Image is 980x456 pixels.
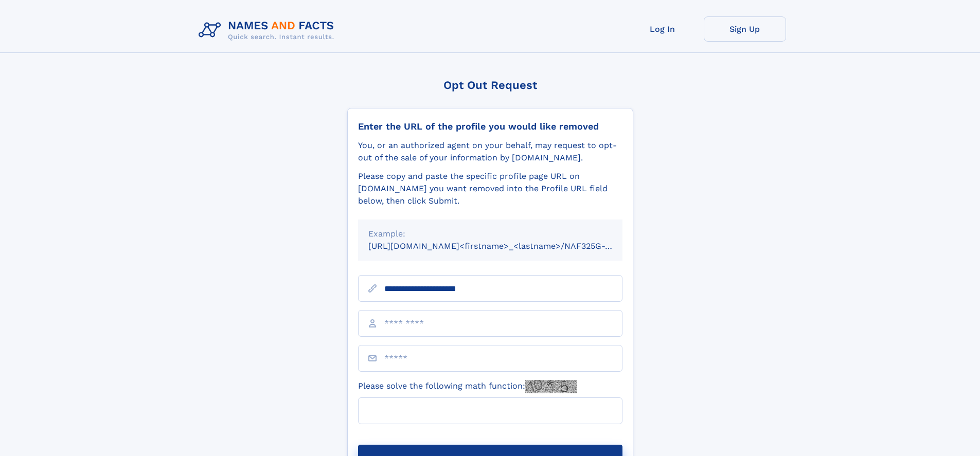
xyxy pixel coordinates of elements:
div: Please copy and paste the specific profile page URL on [DOMAIN_NAME] you want removed into the Pr... [358,170,622,207]
div: Example: [368,228,612,240]
img: Logo Names and Facts [194,16,343,44]
label: Please solve the following math function: [358,380,577,393]
div: Enter the URL of the profile you would like removed [358,121,622,132]
small: [URL][DOMAIN_NAME]<firstname>_<lastname>/NAF325G-xxxxxxxx [368,241,642,251]
a: Sign Up [704,16,786,42]
div: You, or an authorized agent on your behalf, may request to opt-out of the sale of your informatio... [358,139,622,164]
a: Log In [621,16,704,42]
div: Opt Out Request [347,79,633,92]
